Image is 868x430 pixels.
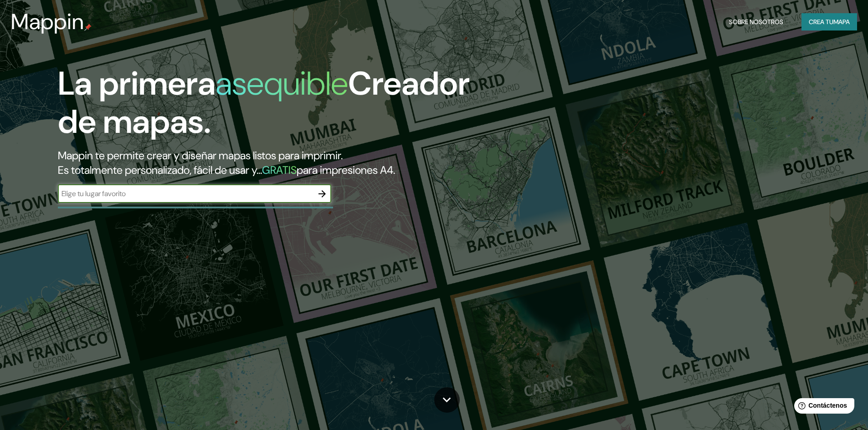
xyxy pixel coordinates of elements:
button: Crea tumapa [801,13,857,30]
font: Sobre nosotros [729,18,783,26]
img: pin de mapeo [84,24,92,31]
font: Mappin [11,7,84,36]
iframe: Lanzador de widgets de ayuda [787,395,858,420]
font: Crea tu [809,18,833,26]
font: La primera [58,62,216,105]
font: mapa [833,18,850,26]
font: asequible [216,62,348,105]
font: Es totalmente personalizado, fácil de usar y... [58,163,262,177]
font: GRATIS [262,163,297,177]
font: Mappin te permite crear y diseñar mapas listos para imprimir. [58,148,343,162]
input: Elige tu lugar favorito [58,188,313,199]
font: para impresiones A4. [297,163,395,177]
font: Creador de mapas. [58,62,470,143]
button: Sobre nosotros [725,13,787,30]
